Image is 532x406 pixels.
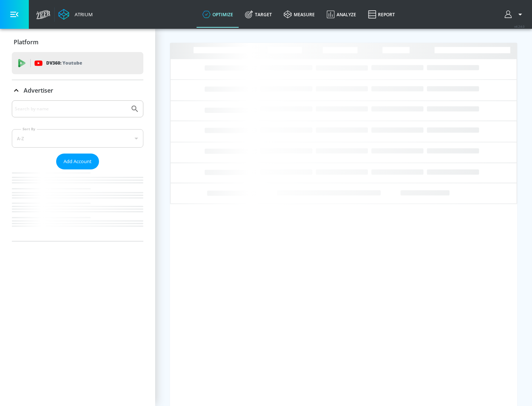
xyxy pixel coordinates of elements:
input: Search by name [15,104,127,114]
label: Sort By [21,127,37,131]
div: A-Z [12,129,143,148]
div: Advertiser [12,80,143,101]
span: v 4.24.0 [514,24,525,28]
div: Atrium [72,11,93,18]
div: DV360: Youtube [12,52,143,74]
span: Add Account [64,157,92,166]
p: DV360: [46,59,82,67]
a: measure [278,1,321,28]
div: Advertiser [12,100,143,241]
a: Atrium [58,9,93,20]
div: Platform [12,32,143,52]
a: Target [239,1,278,28]
a: Report [362,1,401,28]
a: optimize [197,1,239,28]
p: Platform [14,38,38,46]
p: Advertiser [24,86,53,94]
a: Analyze [321,1,362,28]
p: Youtube [62,59,82,67]
nav: list of Advertiser [12,169,143,241]
button: Add Account [56,154,99,169]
